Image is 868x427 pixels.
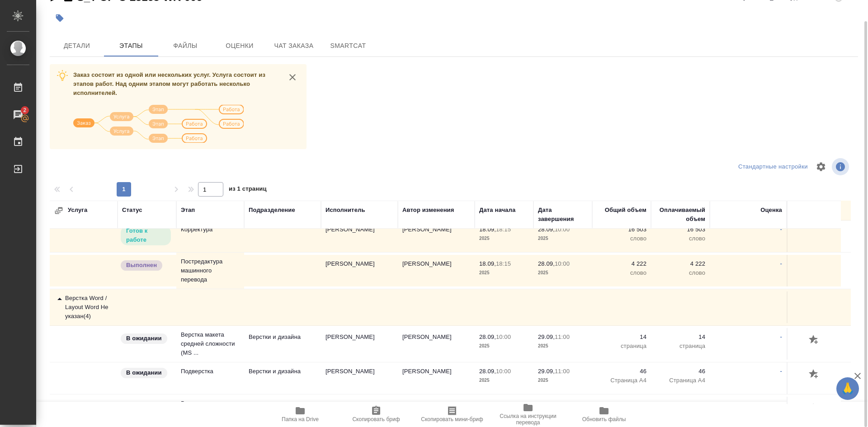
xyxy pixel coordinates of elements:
[780,333,782,340] a: -
[321,221,398,252] td: [PERSON_NAME]
[656,367,705,376] p: 46
[55,40,99,52] span: Детали
[555,368,570,375] p: 11:00
[496,368,511,375] p: 10:00
[479,333,496,340] p: 28.09,
[555,260,570,267] p: 10:00
[479,368,496,375] p: 28.09,
[126,261,157,270] p: Выполнен
[321,362,398,394] td: [PERSON_NAME]
[582,416,626,422] span: Обновить файлы
[760,206,782,215] div: Оценка
[321,328,398,360] td: [PERSON_NAME]
[126,334,162,343] p: В ожидании
[262,402,338,427] button: Папка на Drive
[538,260,555,267] p: 28.09,
[73,71,265,96] span: Заказ состоит из одной или нескольких услуг. Услуга состоит из этапов работ. Над одним этапом мог...
[538,268,588,277] p: 2025
[807,401,822,417] button: Добавить оценку
[490,402,566,427] button: Ссылка на инструкции перевода
[656,342,705,351] p: страница
[840,379,855,398] span: 🙏
[126,226,165,244] p: Готов к работе
[181,225,240,234] p: Корректура
[656,376,705,385] p: Страница А4
[656,259,705,268] p: 4 222
[656,206,705,224] div: Оплачиваемый объем
[832,158,851,175] span: Посмотреть информацию
[496,333,511,340] p: 10:00
[352,416,400,422] span: Скопировать бриф
[181,206,195,215] div: Этап
[229,183,267,197] span: из 1 страниц
[656,225,705,234] p: 16 503
[244,362,321,394] td: Верстки и дизайна
[326,40,370,52] span: SmartCat
[597,268,646,277] p: слово
[402,206,454,215] div: Автор изменения
[656,333,705,342] p: 14
[126,368,162,377] p: В ожидании
[597,401,646,410] p: 30
[597,234,646,243] p: слово
[122,206,142,215] div: Статус
[810,156,832,178] span: Настроить таблицу
[597,342,646,351] p: страница
[538,333,555,340] p: 29.09,
[54,206,145,215] div: Услуга
[555,226,570,233] p: 10:00
[18,106,32,115] span: 2
[479,342,529,351] p: 2025
[496,260,511,267] p: 18:15
[272,40,316,52] span: Чат заказа
[218,40,261,52] span: Оценки
[2,103,34,126] a: 2
[597,376,646,385] p: Страница А4
[282,416,319,422] span: Папка на Drive
[538,206,588,224] div: Дата завершения
[538,234,588,243] p: 2025
[597,259,646,268] p: 4 222
[54,206,63,215] button: Развернуть
[321,255,398,286] td: [PERSON_NAME]
[479,226,496,233] p: 18.09,
[836,377,859,400] button: 🙏
[495,413,561,426] span: Ссылка на инструкции перевода
[479,234,529,243] p: 2025
[538,226,555,233] p: 28.09,
[780,260,782,267] a: -
[538,376,588,385] p: 2025
[181,257,240,284] p: Постредактура машинного перевода
[496,226,511,233] p: 18:15
[398,221,475,252] td: [PERSON_NAME]
[656,268,705,277] p: слово
[181,367,240,376] p: Подверстка
[479,376,529,385] p: 2025
[50,8,70,28] button: Добавить тэг
[656,234,705,243] p: слово
[807,367,822,382] button: Добавить оценку
[421,416,483,422] span: Скопировать мини-бриф
[780,368,782,375] a: -
[479,268,529,277] p: 2025
[54,294,113,321] div: Верстка Word / Layout Word Не указан ( 4 )
[398,255,475,286] td: [PERSON_NAME]
[736,160,810,174] div: split button
[398,362,475,394] td: [PERSON_NAME]
[807,333,822,348] button: Добавить оценку
[538,368,555,375] p: 29.09,
[249,206,295,215] div: Подразделение
[325,206,365,215] div: Исполнитель
[555,333,570,340] p: 11:00
[597,367,646,376] p: 46
[538,342,588,351] p: 2025
[605,206,646,215] div: Общий объем
[338,402,414,427] button: Скопировать бриф
[109,40,153,52] span: Этапы
[597,225,646,234] p: 16 503
[286,70,299,84] button: close
[398,328,475,360] td: [PERSON_NAME]
[656,401,705,410] p: 30
[181,399,240,426] p: Восстановление сложного макета с част...
[164,40,207,52] span: Файлы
